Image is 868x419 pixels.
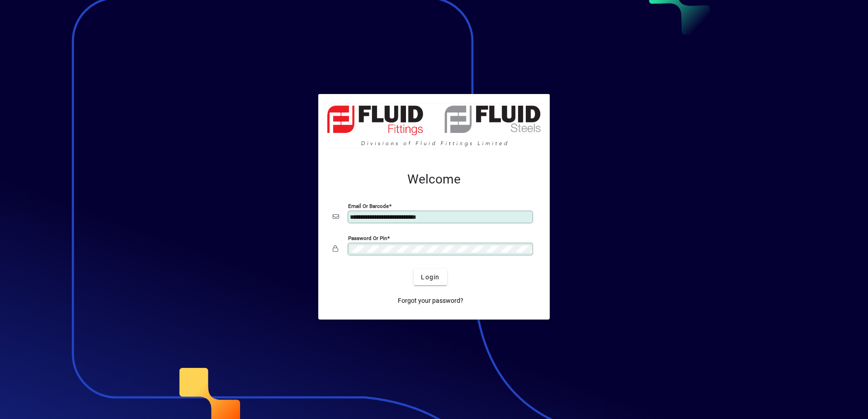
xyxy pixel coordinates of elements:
span: Forgot your password? [398,296,463,306]
h2: Welcome [333,172,535,187]
a: Forgot your password? [394,292,467,309]
span: Login [421,273,439,282]
mat-label: Email or Barcode [348,203,389,209]
mat-label: Password or Pin [348,235,387,241]
button: Login [414,269,447,285]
